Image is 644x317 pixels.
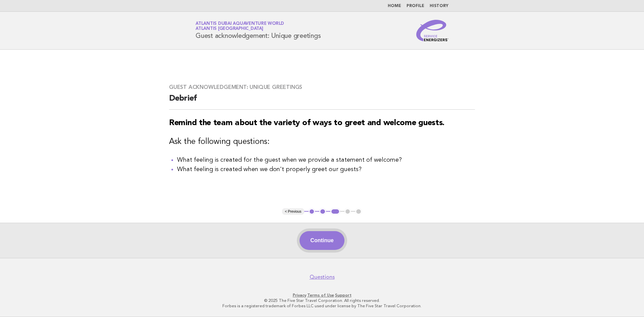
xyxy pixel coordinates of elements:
a: Atlantis Dubai Aquaventure WorldAtlantis [GEOGRAPHIC_DATA] [196,21,284,31]
p: Forbes is a registered trademark of Forbes LLC used under license by The Five Star Travel Corpora... [117,303,527,309]
img: Service Energizers [416,20,448,41]
p: · · [117,293,527,298]
button: 1 [309,208,315,215]
a: Terms of Use [307,293,334,298]
button: Continue [300,231,344,250]
a: Privacy [293,293,306,298]
li: What feeling is created for the guest when we provide a statement of welcome? [177,155,475,165]
strong: Remind the team about the variety of ways to greet and welcome guests. [169,119,444,127]
button: < Previous [282,208,304,215]
li: What feeling is created when we don't properly greet our guests? [177,165,475,174]
a: Home [388,4,401,8]
p: © 2025 The Five Star Travel Corporation. All rights reserved. [117,298,527,303]
a: Questions [310,274,335,280]
h3: Ask the following questions: [169,137,475,147]
h1: Guest acknowledgement: Unique greetings [196,22,321,39]
h3: Guest acknowledgement: Unique greetings [169,84,475,91]
button: 3 [330,208,340,215]
a: Profile [407,4,424,8]
a: Support [335,293,352,298]
a: History [430,4,448,8]
button: 2 [319,208,326,215]
span: Atlantis [GEOGRAPHIC_DATA] [196,27,263,31]
h2: Debrief [169,93,475,110]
